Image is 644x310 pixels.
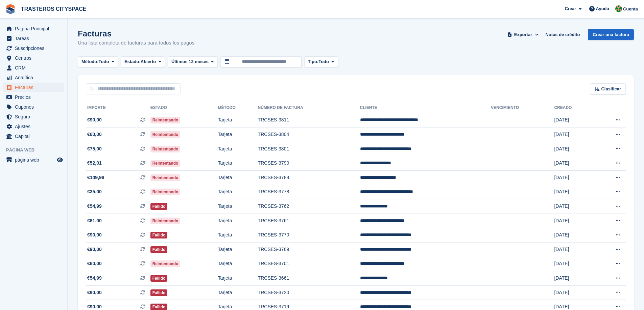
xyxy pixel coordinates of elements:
span: €90,00 [87,231,102,238]
td: TRCSES-3762 [258,199,360,214]
span: €60,00 [87,131,102,138]
td: [DATE] [554,257,594,271]
td: Tarjeta [218,214,258,228]
span: página web [15,155,55,165]
span: Últimos 12 meses [171,58,209,65]
a: menu [3,34,64,43]
td: TRCSES-3770 [258,228,360,243]
span: Todo [318,58,329,65]
td: TRCSES-3769 [258,243,360,257]
th: Importe [86,103,150,113]
a: TRASTEROS CITYSPACE [18,3,89,15]
button: Últimos 12 meses [168,56,218,67]
th: Estado [150,103,218,113]
span: Ajustes [15,122,55,131]
span: €61,00 [87,217,102,224]
a: menu [3,24,64,33]
td: Tarjeta [218,171,258,185]
td: Tarjeta [218,285,258,300]
span: €54,99 [87,203,102,210]
button: Método: Todo [78,56,118,67]
td: TRCSES-3804 [258,128,360,142]
span: CRM [15,63,55,73]
span: Reintentando [150,117,181,123]
span: €90,00 [87,116,102,123]
span: Fallido [150,203,168,210]
span: Cuenta [623,6,638,12]
span: Abierto [141,58,156,65]
span: Reintentando [150,146,181,152]
td: [DATE] [554,185,594,199]
span: Facturas [15,83,55,92]
td: TRCSES-3811 [258,113,360,128]
td: TRCSES-3790 [258,156,360,171]
th: Número de factura [258,103,360,113]
td: TRCSES-3801 [258,142,360,156]
span: Cupones [15,102,55,112]
td: Tarjeta [218,185,258,199]
td: Tarjeta [218,142,258,156]
td: Tarjeta [218,271,258,286]
span: Página Principal [15,24,55,33]
span: Fallido [150,246,168,253]
img: CitySpace [615,5,622,12]
a: menu [3,102,64,112]
span: €54,99 [87,275,102,282]
a: menu [3,63,64,73]
td: [DATE] [554,214,594,228]
span: €35,00 [87,188,102,195]
span: Reintentando [150,160,181,167]
td: [DATE] [554,171,594,185]
td: Tarjeta [218,113,258,128]
a: menu [3,122,64,131]
span: Página web [6,147,67,153]
span: €90,00 [87,289,102,296]
button: Tipo: Todo [304,56,338,67]
span: €149,98 [87,174,104,181]
span: Tipo: [308,58,319,65]
span: Clasificar [601,86,621,92]
p: Una lista completa de facturas para todos los pagos [78,39,194,47]
a: menu [3,132,64,141]
td: [DATE] [554,156,594,171]
span: €75,00 [87,145,102,152]
span: Exportar [514,31,532,38]
span: Centros [15,53,55,63]
button: Exportar [506,29,540,40]
a: menú [3,155,64,165]
a: menu [3,53,64,63]
span: Seguro [15,112,55,121]
td: Tarjeta [218,199,258,214]
td: Tarjeta [218,128,258,142]
button: Estado: Abierto [121,56,165,67]
a: menu [3,112,64,121]
td: [DATE] [554,243,594,257]
th: Método [218,103,258,113]
span: Reintentando [150,218,181,224]
span: Capital [15,132,55,141]
a: Notas de crédito [543,29,582,40]
a: menu [3,73,64,82]
td: Tarjeta [218,228,258,243]
th: Vencimiento [491,103,554,113]
td: [DATE] [554,142,594,156]
span: Ayuda [596,5,609,12]
span: Reintentando [150,189,181,195]
span: Reintentando [150,131,181,138]
span: Crear [565,5,576,12]
img: stora-icon-8386f47178a22dfd0bd8f6a31ec36ba5ce8667c1dd55bd0f319d3a0aa187defe.svg [5,4,16,14]
a: menu [3,44,64,53]
span: €52,01 [87,160,102,167]
td: [DATE] [554,228,594,243]
span: Fallido [150,275,168,282]
th: Cliente [360,103,491,113]
td: TRCSES-3661 [258,271,360,286]
td: TRCSES-3761 [258,214,360,228]
span: Reintentando [150,174,181,181]
td: Tarjeta [218,257,258,271]
span: Analítica [15,73,55,82]
a: Vista previa de la tienda [56,156,64,164]
span: Fallido [150,232,168,238]
td: TRCSES-3720 [258,285,360,300]
td: [DATE] [554,128,594,142]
